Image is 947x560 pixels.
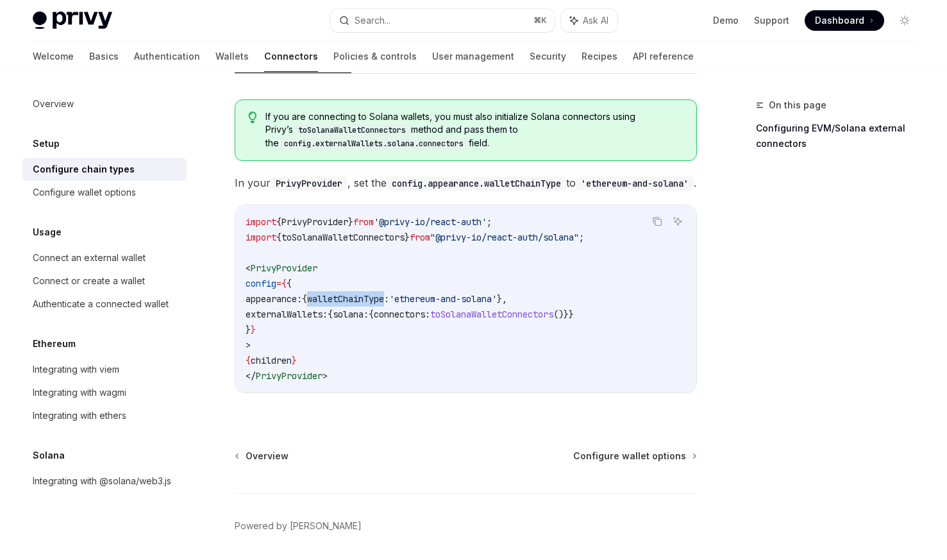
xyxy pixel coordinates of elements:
[89,41,119,72] a: Basics
[256,370,323,382] span: PrivyProvider
[815,14,864,27] span: Dashboard
[410,232,430,243] span: from
[246,278,276,289] span: config
[328,309,333,320] span: {
[432,41,514,72] a: User management
[669,213,686,230] button: Ask AI
[246,216,276,228] span: import
[756,118,925,154] a: Configuring EVM/Solana external connectors
[302,293,307,305] span: {
[22,269,187,293] a: Connect or create a wallet
[215,41,249,72] a: Wallets
[33,250,146,266] div: Connect an external wallet
[307,293,389,305] span: walletChainType:
[33,408,126,423] div: Integrating with ethers
[22,293,187,316] a: Authenticate a connected wallet
[33,473,171,489] div: Integrating with @solana/web3.js
[246,450,289,462] span: Overview
[573,450,686,462] span: Configure wallet options
[553,309,574,320] span: ()}}
[33,296,169,312] div: Authenticate a connected wallet
[265,110,683,150] span: If you are connecting to Solana wallets, you must also initialize Solana connectors using Privy’s...
[246,370,256,382] span: </
[33,185,136,200] div: Configure wallet options
[894,10,915,31] button: Toggle dark mode
[22,358,187,381] a: Integrating with viem
[530,41,566,72] a: Security
[355,13,390,28] div: Search...
[33,136,60,151] h5: Setup
[251,324,256,335] span: }
[279,137,469,150] code: config.externalWallets.solana.connectors
[246,309,328,320] span: externalWallets:
[713,14,739,27] a: Demo
[22,92,187,115] a: Overview
[633,41,694,72] a: API reference
[246,324,251,335] span: }
[264,41,318,72] a: Connectors
[22,246,187,269] a: Connect an external wallet
[583,14,608,27] span: Ask AI
[561,9,617,32] button: Ask AI
[246,355,251,366] span: {
[333,41,417,72] a: Policies & controls
[271,176,348,191] code: PrivyProvider
[246,293,302,305] span: appearance:
[579,232,584,243] span: ;
[405,232,410,243] span: }
[22,381,187,404] a: Integrating with wagmi
[287,278,292,289] span: {
[33,385,126,400] div: Integrating with wagmi
[33,448,65,463] h5: Solana
[497,293,507,305] span: },
[754,14,789,27] a: Support
[533,15,547,26] span: ⌘ K
[235,174,697,192] span: In your , set the to .
[487,216,492,228] span: ;
[333,309,369,320] span: solana:
[582,41,617,72] a: Recipes
[323,370,328,382] span: >
[649,213,666,230] button: Copy the contents from the code block
[22,158,187,181] a: Configure chain types
[33,273,145,289] div: Connect or create a wallet
[576,176,694,191] code: 'ethereum-and-solana'
[33,362,119,377] div: Integrating with viem
[374,309,430,320] span: connectors:
[246,339,251,351] span: >
[134,41,200,72] a: Authentication
[236,450,289,462] a: Overview
[246,232,276,243] span: import
[246,262,251,274] span: <
[33,162,135,177] div: Configure chain types
[573,450,696,462] a: Configure wallet options
[33,96,74,112] div: Overview
[389,293,497,305] span: 'ethereum-and-solana'
[276,232,281,243] span: {
[353,216,374,228] span: from
[251,355,292,366] span: children
[281,278,287,289] span: {
[374,216,487,228] span: '@privy-io/react-auth'
[235,520,362,532] a: Powered by [PERSON_NAME]
[348,216,353,228] span: }
[805,10,884,31] a: Dashboard
[33,41,74,72] a: Welcome
[276,278,281,289] span: =
[369,309,374,320] span: {
[248,112,257,123] svg: Tip
[33,12,112,30] img: light logo
[33,225,62,240] h5: Usage
[387,176,566,191] code: config.appearance.walletChainType
[769,98,826,113] span: On this page
[430,232,579,243] span: "@privy-io/react-auth/solana"
[281,216,348,228] span: PrivyProvider
[22,404,187,427] a: Integrating with ethers
[430,309,553,320] span: toSolanaWalletConnectors
[293,124,411,137] code: toSolanaWalletConnectors
[22,470,187,493] a: Integrating with @solana/web3.js
[276,216,281,228] span: {
[292,355,297,366] span: }
[330,9,555,32] button: Search...⌘K
[22,181,187,204] a: Configure wallet options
